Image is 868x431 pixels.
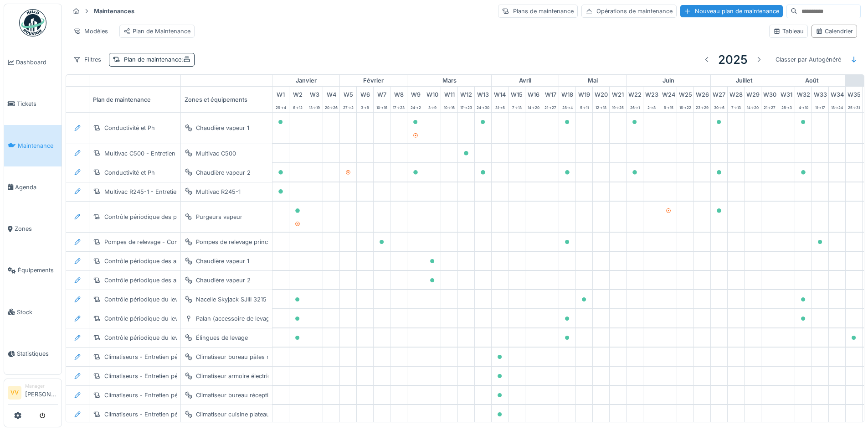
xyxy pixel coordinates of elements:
a: Statistiques [4,333,62,374]
div: Filtres [69,53,105,66]
div: W 23 [643,87,660,101]
div: mars [407,75,491,87]
div: 18 -> 24 [829,101,845,112]
div: W 1 [272,87,289,101]
div: W 34 [829,87,845,101]
a: Zones [4,208,62,249]
div: Purgeurs vapeur [196,213,242,221]
div: W 25 [677,87,693,101]
div: 28 -> 3 [778,101,795,112]
div: Zones et équipements [181,87,272,112]
div: Climatiseurs - Entretien périodique [104,410,200,419]
div: W 6 [357,87,373,101]
div: Plan de maintenance [124,55,190,64]
div: 10 -> 16 [374,101,390,112]
div: Climatiseur cuisine plateau [196,410,270,419]
div: W 13 [475,87,491,101]
div: 25 -> 31 [846,101,862,112]
div: 26 -> 1 [627,101,643,112]
div: W 18 [559,87,575,101]
div: Multivac C500 [196,149,236,158]
div: 17 -> 23 [458,101,474,112]
div: W 30 [761,87,778,101]
div: W 31 [778,87,795,101]
div: Climatiseur bureau pâtes molles [196,353,284,361]
span: Équipements [18,266,58,275]
div: 2 -> 8 [643,101,660,112]
div: Manager [25,383,58,389]
div: 20 -> 26 [323,101,339,112]
div: W 24 [660,87,677,101]
div: W 20 [593,87,609,101]
div: 3 -> 9 [424,101,441,112]
div: W 17 [542,87,559,101]
div: W 32 [795,87,812,101]
div: 13 -> 19 [306,101,323,112]
div: W 33 [812,87,828,101]
div: 28 -> 4 [559,101,575,112]
h3: 2025 [718,52,748,67]
a: Équipements [4,249,62,291]
div: Pompes de relevage - Contrôle périodique [104,238,222,246]
div: 31 -> 6 [492,101,508,112]
div: Plans de maintenance [498,5,578,18]
div: 9 -> 15 [660,101,677,112]
span: Maintenance [18,141,58,150]
div: Plan de Maintenance [123,27,190,36]
div: Chaudière vapeur 1 [196,124,249,132]
div: Climatiseurs - Entretien périodique [104,353,200,361]
div: janvier [272,75,339,87]
strong: Maintenances [90,7,138,16]
div: 23 -> 29 [694,101,710,112]
div: W 4 [323,87,339,101]
div: 6 -> 12 [289,101,306,112]
span: Stock [17,308,58,317]
div: juin [627,75,710,87]
div: Nacelle Skyjack SJIII 3215 10003989 [196,295,296,304]
div: Contrôle périodique des appareils à vapeur [104,276,224,285]
div: W 27 [711,87,727,101]
div: Contrôle périodique du levage [104,295,188,304]
div: Climatiseurs - Entretien périodique [104,372,200,380]
div: 7 -> 13 [508,101,525,112]
span: Dashboard [16,58,58,67]
div: W 12 [458,87,474,101]
span: Zones [15,224,58,233]
div: Chaudière vapeur 2 [196,168,251,177]
div: W 35 [846,87,862,101]
a: Stock [4,291,62,333]
div: W 29 [745,87,761,101]
div: 14 -> 20 [745,101,761,112]
div: 4 -> 10 [795,101,812,112]
div: W 9 [407,87,424,101]
div: Classer par Autogénéré [771,53,845,66]
div: 14 -> 20 [525,101,542,112]
div: Climatiseurs - Entretien périodique [104,391,200,400]
span: : [181,56,190,63]
div: 12 -> 18 [593,101,609,112]
div: Multivac C500 - Entretien périodique [104,149,207,158]
span: Statistiques [17,349,58,358]
div: Pompes de relevage principale 1 [196,238,285,246]
div: Opérations de maintenance [581,5,677,18]
div: Palan (accessoire de levage) [196,314,275,323]
span: Agenda [15,183,58,192]
div: W 10 [424,87,441,101]
div: 21 -> 27 [542,101,559,112]
div: Chaudière vapeur 2 [196,276,251,285]
div: 7 -> 13 [728,101,744,112]
div: W 16 [525,87,542,101]
div: W 15 [508,87,525,101]
div: Conductivité et Ph [104,168,155,177]
div: Climatiseur armoire électrique pâtes molles [196,372,314,380]
div: août [778,75,845,87]
div: Conductivité et Ph [104,124,155,132]
div: W 11 [441,87,457,101]
div: Modèles [69,25,112,38]
div: W 28 [728,87,744,101]
div: Élingues de levage [196,333,248,342]
div: W 19 [576,87,592,101]
div: 10 -> 16 [441,101,457,112]
div: 30 -> 6 [711,101,727,112]
div: 16 -> 22 [677,101,693,112]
